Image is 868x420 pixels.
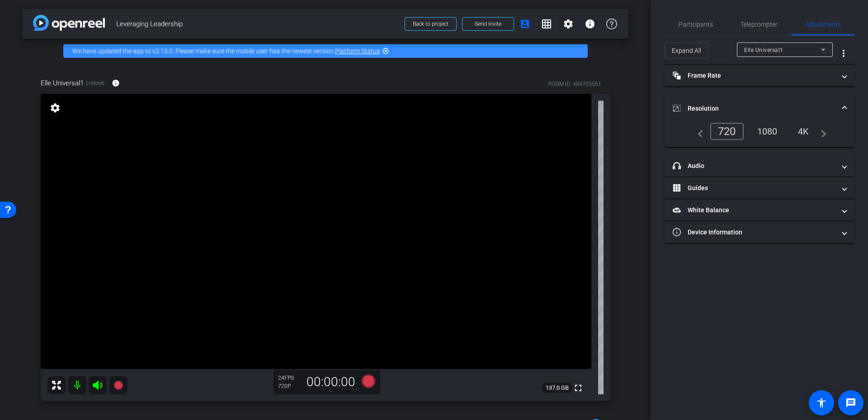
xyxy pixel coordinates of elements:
[665,199,854,221] mat-expansion-panel-header: White Balance
[284,375,294,381] span: FPS
[665,42,708,59] button: Expand All
[49,103,61,113] mat-icon: settings
[805,21,841,28] span: Adjustments
[673,205,835,215] mat-panel-title: White Balance
[462,17,514,31] button: Send invite
[548,80,601,88] div: ROOM ID: 484703561
[665,155,854,177] mat-expansion-panel-header: Audio
[673,161,835,171] mat-panel-title: Audio
[382,47,389,55] mat-icon: highlight_off
[116,15,399,33] span: Leveraging Leadership
[41,78,84,88] span: Elle Universal1
[710,123,744,140] div: 720
[33,15,105,31] img: app-logo
[405,17,457,31] button: Back to project
[86,80,105,87] span: Chrome
[791,124,816,139] div: 4K
[665,65,854,86] mat-expansion-panel-header: Frame Rate
[563,19,574,29] mat-icon: settings
[845,397,856,408] mat-icon: message
[673,104,835,113] mat-panel-title: Resolution
[673,228,835,237] mat-panel-title: Device Information
[112,79,120,87] mat-icon: info
[833,42,854,64] button: More Options for Adjustments Panel
[816,126,826,137] mat-icon: navigate_next
[665,123,854,147] div: Resolution
[665,94,854,123] mat-expansion-panel-header: Resolution
[838,48,849,59] mat-icon: more_vert
[573,383,584,393] mat-icon: fullscreen
[741,21,778,28] span: Teleprompter
[301,374,361,390] div: 00:00:00
[63,44,588,58] div: We have updated the app to v2.15.0. Please make sure the mobile user has the newest version.
[672,42,701,59] span: Expand All
[816,397,827,408] mat-icon: accessibility
[542,383,572,393] span: 137.0 GB
[665,221,854,243] mat-expansion-panel-header: Device Information
[693,126,703,137] mat-icon: navigate_before
[541,19,552,29] mat-icon: grid_on
[585,19,595,29] mat-icon: info
[750,124,784,139] div: 1080
[673,71,835,80] mat-panel-title: Frame Rate
[679,21,713,28] span: Participants
[519,19,530,29] mat-icon: account_box
[278,374,301,382] div: 24
[413,21,448,27] span: Back to project
[335,47,380,55] a: Platform Status
[475,20,501,28] span: Send invite
[278,383,301,390] div: 720P
[673,183,835,193] mat-panel-title: Guides
[665,177,854,199] mat-expansion-panel-header: Guides
[744,47,783,53] span: Elle Universal1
